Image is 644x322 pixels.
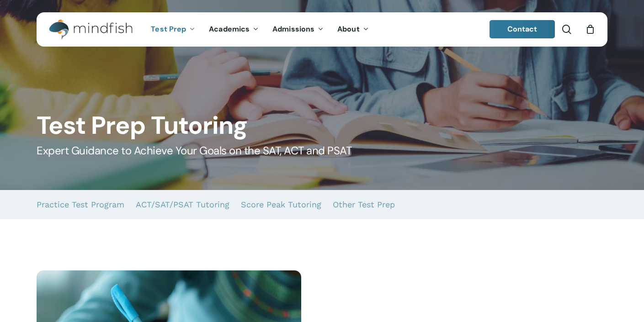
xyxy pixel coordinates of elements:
a: Score Peak Tutoring [241,190,321,219]
a: Academics [202,26,266,33]
nav: Main Menu [144,12,375,47]
a: Practice Test Program [37,190,124,219]
a: Cart [585,24,595,34]
span: Academics [209,24,250,34]
a: Other Test Prep [333,190,395,219]
span: About [337,24,360,34]
a: Admissions [266,26,330,33]
a: Test Prep [144,26,202,33]
span: Admissions [272,24,314,34]
h5: Expert Guidance to Achieve Your Goals on the SAT, ACT and PSAT [37,143,607,158]
span: Contact [507,24,538,34]
h1: Test Prep Tutoring [37,111,607,140]
a: ACT/SAT/PSAT Tutoring [136,190,229,219]
header: Main Menu [37,12,607,47]
a: Contact [490,20,555,38]
span: Test Prep [151,24,186,34]
iframe: Chatbot [584,262,631,309]
a: About [330,26,376,33]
